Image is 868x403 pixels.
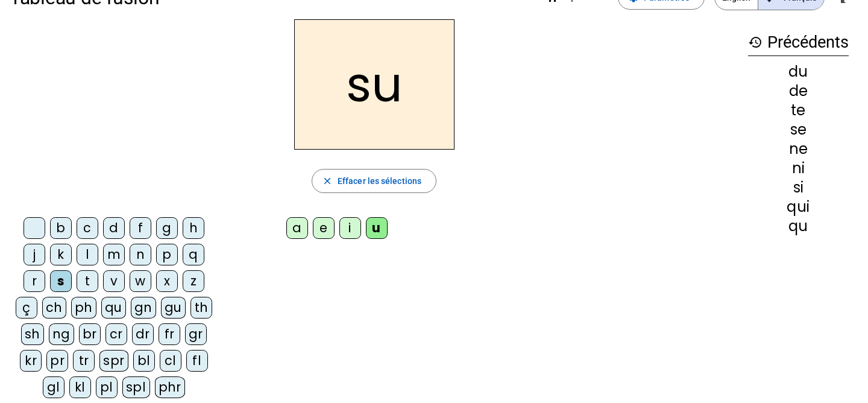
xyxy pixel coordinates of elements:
[96,376,118,398] div: pl
[50,217,72,239] div: b
[159,323,180,345] div: fr
[748,29,849,56] h3: Précédents
[50,244,72,265] div: k
[77,270,98,292] div: t
[20,350,42,372] div: kr
[16,297,37,319] div: ç
[339,217,361,239] div: i
[322,176,333,186] mat-icon: close
[105,323,127,345] div: cr
[183,270,204,292] div: z
[185,323,207,345] div: gr
[748,161,849,176] div: ni
[748,65,849,79] div: du
[49,323,74,345] div: ng
[130,244,151,265] div: n
[183,217,204,239] div: h
[103,217,125,239] div: d
[103,270,125,292] div: v
[160,350,181,372] div: cl
[69,376,91,398] div: kl
[313,217,335,239] div: e
[50,270,72,292] div: s
[24,244,45,265] div: j
[133,350,155,372] div: bl
[183,244,204,265] div: q
[186,350,208,372] div: fl
[161,297,186,319] div: gu
[73,350,95,372] div: tr
[748,219,849,233] div: qu
[366,217,388,239] div: u
[99,350,128,372] div: spr
[43,376,64,398] div: gl
[748,84,849,98] div: de
[748,180,849,195] div: si
[71,297,96,319] div: ph
[748,35,763,49] mat-icon: history
[286,217,308,239] div: a
[130,217,151,239] div: f
[748,142,849,156] div: ne
[24,270,45,292] div: r
[748,122,849,137] div: se
[156,244,178,265] div: p
[338,174,421,188] span: Effacer les sélections
[130,270,151,292] div: w
[77,244,98,265] div: l
[21,323,44,345] div: sh
[748,103,849,118] div: te
[122,376,150,398] div: spl
[156,270,178,292] div: x
[131,297,156,319] div: gn
[312,169,436,193] button: Effacer les sélections
[103,244,125,265] div: m
[155,376,186,398] div: phr
[190,297,212,319] div: th
[42,297,66,319] div: ch
[132,323,154,345] div: dr
[748,200,849,214] div: qui
[46,350,68,372] div: pr
[101,297,126,319] div: qu
[294,19,454,150] h2: su
[77,217,98,239] div: c
[79,323,101,345] div: br
[156,217,178,239] div: g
